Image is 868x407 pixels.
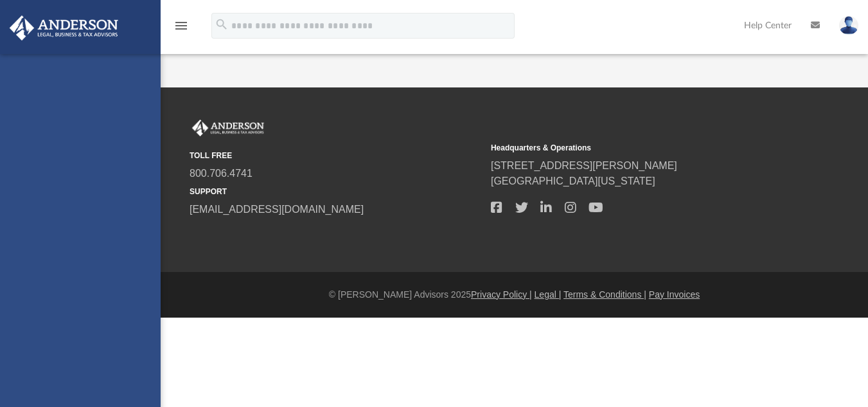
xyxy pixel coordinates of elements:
a: [EMAIL_ADDRESS][DOMAIN_NAME] [190,204,364,215]
div: © [PERSON_NAME] Advisors 2025 [161,288,868,302]
a: Legal | [535,289,562,300]
i: menu [173,18,189,33]
img: Anderson Advisors Platinum Portal [190,120,267,136]
small: TOLL FREE [190,150,482,161]
small: Headquarters & Operations [491,142,783,154]
a: menu [173,24,189,33]
small: SUPPORT [190,186,482,197]
a: Terms & Conditions | [563,289,646,300]
a: [STREET_ADDRESS][PERSON_NAME] [491,160,677,171]
img: Anderson Advisors Platinum Portal [6,15,122,41]
img: User Pic [839,16,858,35]
a: Privacy Policy | [471,289,532,300]
a: 800.706.4741 [190,168,252,179]
a: [GEOGRAPHIC_DATA][US_STATE] [491,176,655,186]
a: Pay Invoices [649,289,700,300]
i: search [215,17,229,32]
